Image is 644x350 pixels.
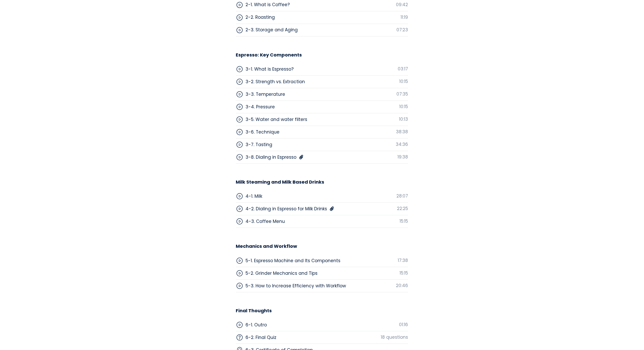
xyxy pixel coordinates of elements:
div: 5-3. How to Increase Efficiency with Workflow [246,282,346,289]
h3: Milk Steaming and Milk Based Drinks [236,179,324,185]
div: 19:38 [398,154,408,160]
div: 3-5. Water and water filters [246,116,307,123]
h3: Final Thoughts [236,308,272,314]
div: 2-1. What is Coffee? [246,1,290,8]
div: 4-2. Dialing in Espresso for Milk Drinks [246,205,327,212]
div: 10:13 [399,116,408,122]
div: 3-7. Tasting [246,141,273,148]
h3: Espresso: Key Components [236,52,302,58]
div: 10:15 [400,103,408,110]
div: 3-1. What is Espresso? [246,66,294,72]
div: 3-3. Temperature [246,91,285,98]
div: 22:25 [397,205,408,212]
div: 10:15 [400,78,408,85]
div: 18 questions [381,334,408,340]
div: 15:15 [400,270,408,276]
div: 09:42 [396,1,408,8]
h3: Mechanics and Workflow [236,243,297,249]
div: 01:16 [399,321,408,328]
div: 2-2. Roasting [246,14,275,21]
div: 4-1. Milk [246,193,262,200]
div: 3-6. Technique [246,129,280,135]
div: 15:15 [400,218,408,224]
div: 5-2. Grinder Mechanics and Tips [246,270,318,277]
div: 20:46 [396,282,408,289]
div: 6-1. Outro [246,321,267,328]
div: 11:19 [401,14,408,21]
div: 17:38 [398,257,408,264]
div: 07:23 [397,26,408,33]
div: 4-3. Coffee Menu [246,218,285,225]
div: 34:36 [396,141,408,148]
div: 3-2. Strength vs. Extraction [246,78,305,85]
div: 3-4. Pressure [246,103,275,110]
div: 38:38 [396,128,408,135]
div: 6-2. Final Quiz [246,334,277,341]
div: 5-1. Espresso Machine and Its Components [246,257,341,264]
div: 28:07 [397,193,408,199]
div: 2-3. Storage and Aging [246,26,298,33]
div: 3-8. Dialing in Espresso [246,154,297,160]
div: 07:35 [397,91,408,97]
div: 03:17 [398,65,408,72]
